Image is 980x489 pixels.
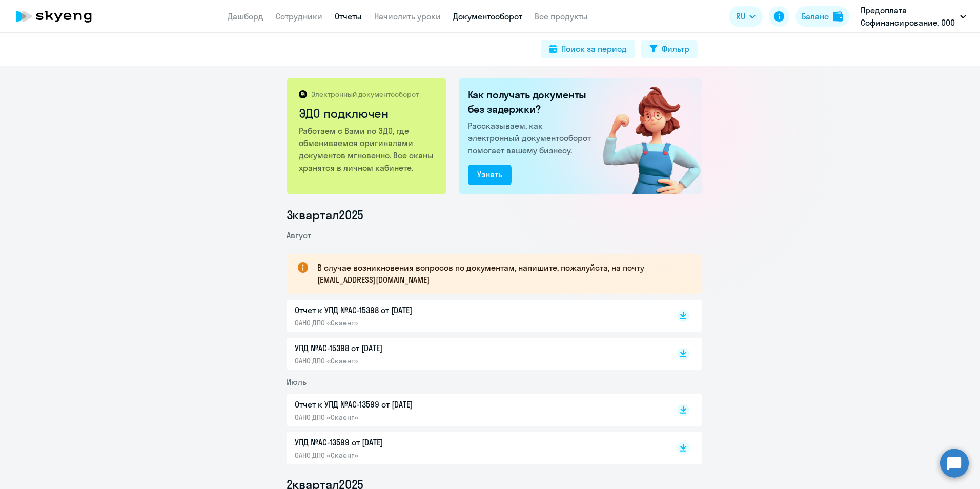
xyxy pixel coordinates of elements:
p: УПД №AC-13599 от [DATE] [295,436,510,449]
a: Отчет к УПД №AC-15398 от [DATE]ОАНО ДПО «Скаенг» [295,304,656,328]
div: Узнать [477,168,502,180]
h2: ЭДО подключен [299,105,436,121]
div: Фильтр [662,43,689,55]
p: В случае возникновения вопросов по документам, напишите, пожалуйста, на почту [EMAIL_ADDRESS][DOM... [317,261,683,286]
p: Рассказываем, как электронный документооборот помогает вашему бизнесу. [468,119,595,156]
div: Поиск за период [561,43,627,55]
p: ОАНО ДПО «Скаенг» [295,356,510,365]
span: Август [287,230,311,240]
p: Отчет к УПД №AC-15398 от [DATE] [295,304,510,316]
button: Фильтр [641,40,698,58]
p: ОАНО ДПО «Скаенг» [295,318,510,328]
p: Предоплата Софинансирование, ООО "ХАЯТ КИМЬЯ" [861,4,956,29]
p: Электронный документооборот [311,90,419,99]
a: Сотрудники [276,11,322,22]
h2: Как получать документы без задержки? [468,88,595,116]
a: УПД №AC-13599 от [DATE]ОАНО ДПО «Скаенг» [295,436,656,460]
a: Начислить уроки [374,11,441,22]
a: Дашборд [228,11,263,22]
img: connected [586,78,702,194]
p: ОАНО ДПО «Скаенг» [295,451,510,460]
div: Баланс [802,10,829,23]
a: Отчет к УПД №AC-13599 от [DATE]ОАНО ДПО «Скаенг» [295,398,656,422]
span: Июль [287,377,307,387]
a: Отчеты [335,11,362,22]
p: Работаем с Вами по ЭДО, где обмениваемся оригиналами документов мгновенно. Все сканы хранятся в л... [299,125,436,174]
a: УПД №AC-15398 от [DATE]ОАНО ДПО «Скаенг» [295,342,656,365]
span: RU [736,10,745,23]
button: RU [729,6,763,27]
p: УПД №AC-15398 от [DATE] [295,342,510,354]
p: Отчет к УПД №AC-13599 от [DATE] [295,398,510,411]
button: Балансbalance [795,6,849,27]
button: Поиск за период [541,40,635,58]
img: balance [833,11,843,22]
a: Все продукты [535,11,588,22]
li: 3 квартал 2025 [287,207,702,223]
button: Узнать [468,165,512,185]
button: Предоплата Софинансирование, ООО "ХАЯТ КИМЬЯ" [855,4,971,29]
p: ОАНО ДПО «Скаенг» [295,413,510,422]
a: Документооборот [453,11,522,22]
